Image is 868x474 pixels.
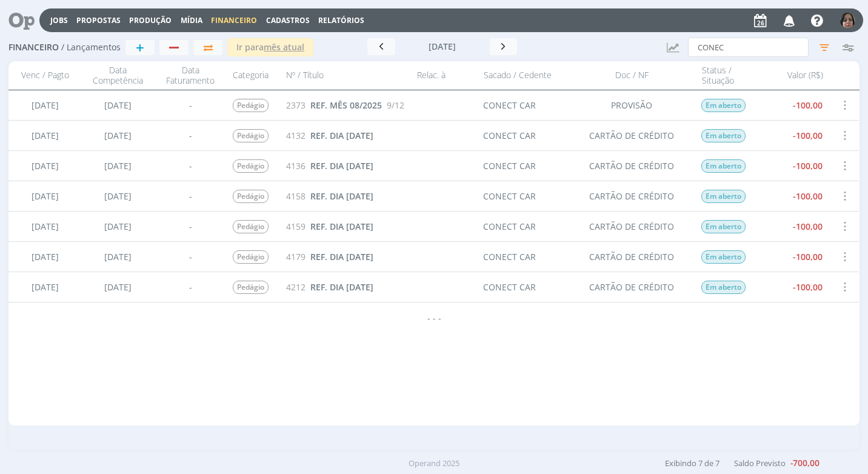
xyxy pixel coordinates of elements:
span: REF. DIA [DATE] [310,251,373,262]
a: REF. DIA [DATE] [310,190,373,202]
span: Em aberto [702,99,746,112]
button: Ir paramês atual [227,38,313,56]
div: Venc / Pagto [8,65,81,86]
div: CONECT CAR [484,99,536,112]
b: -700,00 [790,457,820,469]
span: Pedágio [233,250,269,264]
div: Doc / NF [569,65,696,86]
button: + [125,40,155,55]
span: / Lançamentos [61,42,121,53]
div: CONECT CAR [484,159,536,172]
div: Categoria [227,65,281,86]
a: REF. DIA [DATE] [310,129,373,142]
div: - [154,272,227,302]
div: Valor (R$) [756,65,829,86]
span: Em aberto [702,159,746,173]
span: Pedágio [233,99,269,112]
a: REF. DIA [DATE] [310,250,373,263]
div: -100,00 [756,121,829,150]
button: 6 [840,10,856,31]
a: Jobs [50,15,68,25]
div: CARTÃO DE CRÉDITO [569,151,696,181]
div: [DATE] [81,181,154,211]
span: Em aberto [702,250,746,264]
span: Em aberto [702,129,746,142]
a: REF. DIA [DATE] [310,159,373,172]
div: CARTÃO DE CRÉDITO [569,121,696,150]
span: Pedágio [233,159,269,173]
div: Data Faturamento [154,65,227,86]
button: Propostas [73,16,124,25]
span: Pedágio [233,281,269,294]
div: -100,00 [756,272,829,302]
span: Cadastros [266,15,310,25]
button: Jobs [47,16,72,25]
a: Propostas [76,15,121,25]
div: CONECT CAR [484,220,536,233]
span: 4136 [286,159,305,172]
div: Data Competência [81,65,154,86]
span: 4179 [286,250,305,263]
div: [DATE] [8,181,81,211]
div: Status / Situação [696,65,756,86]
div: [DATE] [81,151,154,181]
div: [DATE] [8,212,81,241]
span: 2373 [286,99,305,112]
div: PROVISÃO [569,90,696,120]
div: [DATE] [8,121,81,150]
span: REF. DIA [DATE] [310,130,373,141]
div: - [154,212,227,241]
span: Em aberto [702,190,746,203]
span: Exibindo 7 de 7 [665,458,719,469]
button: [DATE] [395,38,490,55]
span: Em aberto [702,220,746,233]
a: REF. DIA [DATE] [310,281,373,293]
div: - [154,90,227,120]
div: [DATE] [8,151,81,181]
span: REF. DIA [DATE] [310,160,373,172]
div: - - - [8,302,859,333]
div: -100,00 [756,212,829,241]
div: CONECT CAR [484,190,536,202]
span: Nº / Título [286,70,324,81]
a: REF. DIA [DATE] [310,220,373,233]
input: Busca [688,38,809,57]
span: Pedágio [233,190,269,203]
a: Relatórios [318,15,364,25]
div: -100,00 [756,90,829,120]
div: -100,00 [756,242,829,272]
div: [DATE] [81,242,154,272]
span: Pedágio [233,129,269,142]
div: Sacado / Cedente [478,65,569,86]
button: Cadastros [262,16,313,25]
span: Financeiro [211,15,257,25]
div: [DATE] [81,121,154,150]
span: 9/12 [387,99,404,112]
span: Em aberto [702,281,746,294]
div: - [154,121,227,150]
div: Relac. à [411,65,478,86]
span: Pedágio [233,220,269,233]
div: [DATE] [81,272,154,302]
div: CONECT CAR [484,129,536,142]
span: Saldo Previsto [734,458,786,469]
div: CONECT CAR [484,250,536,263]
div: - [154,151,227,181]
span: Financeiro [8,42,59,53]
u: mês atual [264,41,304,53]
button: Mídia [177,16,206,25]
div: CARTÃO DE CRÉDITO [569,181,696,211]
span: [DATE] [429,41,456,52]
a: REF. MÊS 08/2025 [310,99,382,112]
span: REF. DIA [DATE] [310,190,373,202]
div: CONECT CAR [484,281,536,293]
div: [DATE] [8,90,81,120]
div: [DATE] [8,242,81,272]
span: 4158 [286,190,305,202]
img: 6 [840,13,855,28]
div: [DATE] [8,272,81,302]
button: Financeiro [207,16,261,25]
div: - [154,242,227,272]
span: REF. DIA [DATE] [310,221,373,232]
a: Mídia [181,15,202,25]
